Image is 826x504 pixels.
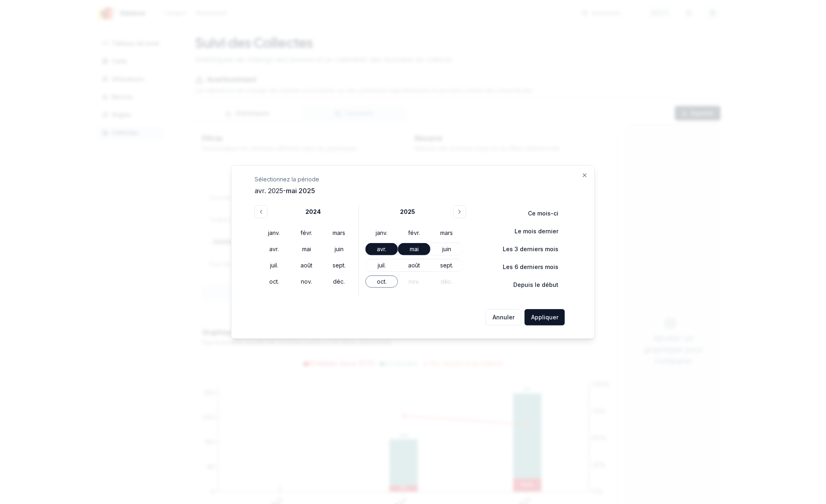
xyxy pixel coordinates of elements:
span: mai 2025 [286,187,315,195]
div: févr. [398,227,430,239]
div: mai [290,243,323,255]
button: Les 6 derniers mois [486,259,565,275]
div: nov. [398,276,430,288]
div: août [398,259,430,271]
span: 2024 [305,208,321,216]
div: août [290,259,323,271]
span: avr. 2025 [255,187,283,195]
div: oct. [365,276,398,288]
div: nov. [290,276,323,288]
button: Annuler [486,309,521,325]
div: juin [430,243,463,255]
div: déc. [430,276,463,288]
div: juil. [365,259,398,271]
span: - [283,187,286,195]
div: sept. [323,259,355,271]
div: oct. [258,276,290,288]
div: déc. [323,276,355,288]
button: Appliquer [525,309,565,325]
div: janv. [365,227,398,239]
div: mars [323,227,355,239]
button: Ce mois-ci [511,205,565,222]
div: juil. [258,259,290,271]
button: Les 3 derniers mois [486,241,565,257]
div: mai [398,243,430,255]
div: juin [323,243,355,255]
span: 2025 [400,208,415,216]
div: sept. [430,259,463,271]
button: Le mois dernier [497,223,565,239]
div: févr. [290,227,323,239]
div: mars [430,227,463,239]
div: avr. [258,243,290,255]
button: Depuis le début [496,277,565,293]
p: Sélectionnez la période [255,175,571,183]
div: avr. [365,243,398,255]
div: janv. [258,227,290,239]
